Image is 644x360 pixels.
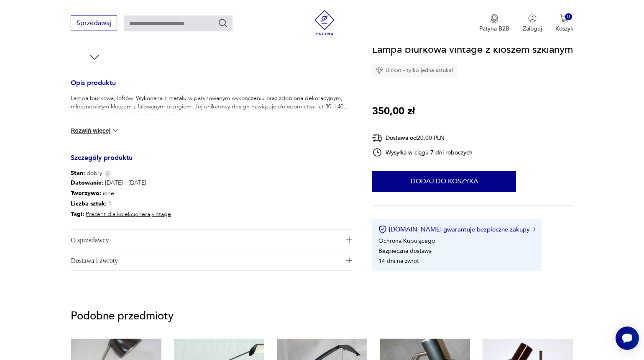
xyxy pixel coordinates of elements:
[71,250,352,270] button: Ikona plusaDostawa i zwroty
[71,126,119,135] button: Rozwiń więcej
[372,171,516,192] button: Dodaj do koszyka
[71,94,352,119] p: Lampa biurkowa, loftów. Wykonana z metalu w patynowanym wykończeniu oraz zdobiona dekoracyjnym, m...
[528,14,537,23] img: Ikonka użytkownika
[378,257,419,265] li: 14 dni na zwrot
[71,188,171,198] p: inne
[71,15,117,31] button: Sprzedawaj
[372,133,382,143] img: Ikona dostawy
[111,126,120,135] img: chevron down
[378,225,535,234] button: [DOMAIN_NAME] gwarantuje bezpieczne zakupy
[346,237,352,243] img: Ikona plusa
[71,200,107,208] b: Liczba sztuk:
[378,247,432,255] li: Bezpieczna dostawa
[616,327,639,350] iframe: Smartsupp widget button
[71,177,171,188] p: [DATE] - [DATE]
[523,14,542,33] button: Zaloguj
[71,311,573,321] p: Podobne przedmioty
[71,198,171,209] p: 1
[71,21,117,27] a: Sprzedawaj
[71,230,340,250] span: O sprzedawcy
[560,14,568,23] img: Ikona koszyka
[523,25,542,33] p: Zaloguj
[71,80,352,94] h3: Opis produktu
[378,225,387,234] img: Ikona certyfikatu
[372,133,473,143] div: Dostawa od 20,00 PLN
[490,14,498,23] img: Ikona medalu
[372,147,473,157] div: Wysyłka w ciągu 7 dni roboczych
[346,257,352,263] img: Ikona plusa
[71,179,103,187] b: Datowanie :
[479,25,509,33] p: Patyna B2B
[376,67,383,74] img: Ikona diamentu
[86,210,150,218] a: Prezent dla kolekcjonera
[71,189,101,197] b: Tworzywo :
[372,42,573,58] h1: Lampa biurkowa vintage z kloszem szklanym
[71,210,84,218] b: Tagi:
[218,18,228,28] button: Szukaj
[71,169,85,177] b: Stan:
[565,13,572,21] div: 0
[372,103,415,119] p: 350,00 zł
[555,25,573,33] p: Koszyk
[555,14,573,33] button: 0Koszyk
[479,14,509,33] a: Ikona medaluPatyna B2B
[378,237,435,244] li: Ochrona Kupującego
[71,230,352,250] button: Ikona plusaO sprzedawcy
[479,14,509,33] button: Patyna B2B
[312,10,337,35] img: Patyna - sklep z meblami i dekoracjami vintage
[71,169,102,177] span: dobry
[71,250,340,270] span: Dostawa i zwroty
[533,227,536,231] img: Ikona strzałki w prawo
[71,155,352,169] h3: Szczegóły produktu
[372,64,457,77] div: Unikat - tylko jedna sztuka!
[152,210,171,218] a: vintage
[71,209,171,219] p: ,
[104,170,112,177] img: Info icon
